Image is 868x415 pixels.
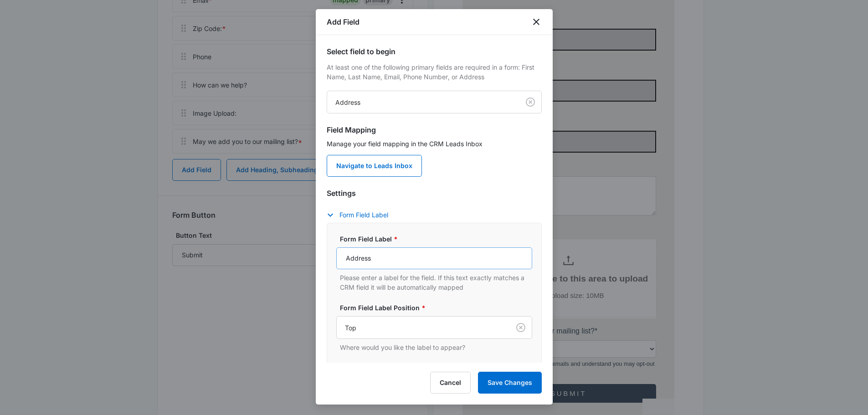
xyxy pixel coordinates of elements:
[18,388,132,395] span: May we add you to our mailing list?
[531,16,542,27] button: close
[514,320,528,335] button: Clear
[340,273,532,292] p: Please enter a label for the field. If this text exactly matches a CRM field it will be automatic...
[340,343,532,352] p: Where would you like the label to appear?
[18,224,78,231] span: How can we help?
[430,372,471,394] button: Cancel
[18,173,39,180] span: Phone
[336,247,532,269] input: Form Field Label
[327,155,422,177] a: Navigate to Leads Inbox
[340,234,536,244] label: Form Field Label
[327,46,542,57] h3: Select field to begin
[340,303,536,313] label: Form Field Label Position
[327,124,542,135] h3: Field Mapping
[18,20,38,27] span: Name
[327,16,360,27] h1: Add Field
[523,95,538,109] button: Clear
[18,71,36,78] span: Email
[327,210,397,220] button: Form Field Label
[327,188,542,199] h3: Settings
[18,287,66,294] span: Image Upload:
[327,139,542,149] p: Manage your field mapping in the CRM Leads Inbox
[327,62,542,82] p: At least one of the following primary fields are required in a form: First Name, Last Name, Email...
[18,122,50,129] span: Zip Code:
[478,372,542,394] button: Save Changes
